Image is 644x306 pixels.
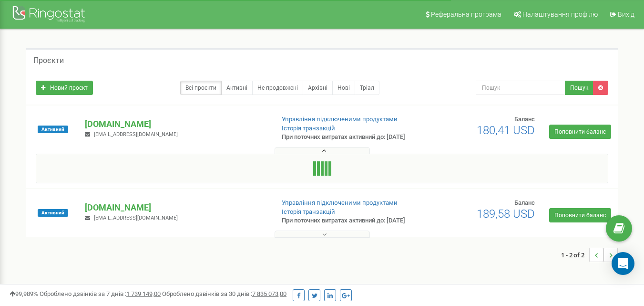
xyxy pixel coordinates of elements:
[514,199,535,206] span: Баланс
[180,81,222,95] a: Всі проєкти
[477,124,535,137] span: 180,41 USD
[477,207,535,221] span: 189,58 USD
[355,81,379,95] a: Тріал
[431,11,501,18] span: Реферальна програма
[10,290,38,297] span: 99,989%
[476,81,565,95] input: Пошук
[85,118,266,130] p: [DOMAIN_NAME]
[303,81,333,95] a: Архівні
[612,252,634,275] div: Open Intercom Messenger
[549,125,611,139] a: Поповнити баланс
[252,290,286,297] u: 7 835 073,00
[282,116,398,123] a: Управління підключеними продуктами
[565,81,593,95] button: Пошук
[38,209,68,217] span: Активний
[282,133,414,142] p: При поточних витратах активний до: [DATE]
[282,208,335,215] a: Історія транзакцій
[36,81,93,95] a: Новий проєкт
[94,131,178,137] span: [EMAIL_ADDRESS][DOMAIN_NAME]
[94,215,178,221] span: [EMAIL_ADDRESS][DOMAIN_NAME]
[332,81,355,95] a: Нові
[85,201,266,214] p: [DOMAIN_NAME]
[549,208,611,222] a: Поповнити баланс
[282,216,414,225] p: При поточних витратах активний до: [DATE]
[126,290,161,297] u: 1 739 149,00
[522,11,598,18] span: Налаштування профілю
[618,11,634,18] span: Вихід
[221,81,253,95] a: Активні
[38,126,68,133] span: Активний
[561,238,618,272] nav: ...
[252,81,303,95] a: Не продовжені
[282,125,335,132] a: Історія транзакцій
[33,56,64,65] h5: Проєкти
[561,248,589,262] span: 1 - 2 of 2
[40,290,161,297] span: Оброблено дзвінків за 7 днів :
[162,290,286,297] span: Оброблено дзвінків за 30 днів :
[282,199,398,206] a: Управління підключеними продуктами
[514,116,535,123] span: Баланс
